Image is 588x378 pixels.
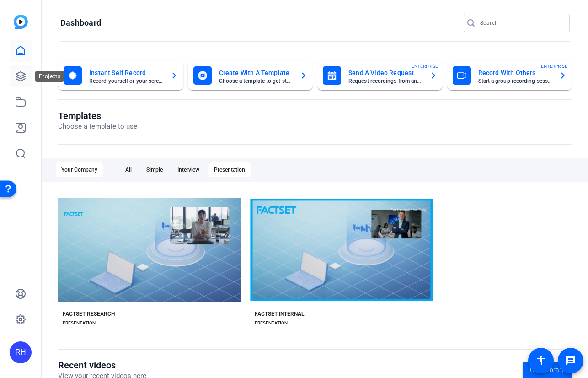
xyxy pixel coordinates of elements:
mat-icon: message [565,355,576,366]
div: Your Company [56,162,103,177]
div: PRESENTATION [63,319,96,327]
p: Choose a template to use [58,121,137,132]
h1: Templates [58,110,137,121]
div: All [120,162,137,177]
mat-card-title: Create With A Template [219,67,293,78]
mat-card-title: Instant Self Record [89,67,163,78]
button: Record With OthersStart a group recording sessionENTERPRISE [447,61,572,90]
mat-card-subtitle: Request recordings from anyone, anywhere [348,78,422,84]
div: PRESENTATION [255,319,288,327]
input: Search [480,17,562,28]
span: ENTERPRISE [541,63,567,70]
button: Create With A TemplateChoose a template to get started [188,61,313,90]
mat-card-title: Send A Video Request [348,67,422,78]
div: Presentation [208,162,251,177]
div: FACTSET INTERNAL [255,310,304,318]
h1: Recent videos [58,360,146,371]
div: Interview [172,162,205,177]
button: Send A Video RequestRequest recordings from anyone, anywhereENTERPRISE [317,61,443,90]
div: Simple [141,162,168,177]
div: FACTSET RESEARCH [63,310,115,318]
button: Instant Self RecordRecord yourself or your screen [58,61,183,90]
span: ENTERPRISE [412,63,438,70]
mat-card-title: Record With Others [478,67,552,78]
h1: Dashboard [60,17,101,28]
img: blue-gradient.svg [14,15,28,29]
div: RH [10,341,32,363]
mat-icon: accessibility [535,355,546,366]
mat-card-subtitle: Start a group recording session [478,78,552,84]
div: Projects [35,71,64,82]
mat-card-subtitle: Choose a template to get started [219,78,293,84]
mat-card-subtitle: Record yourself or your screen [89,78,163,84]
